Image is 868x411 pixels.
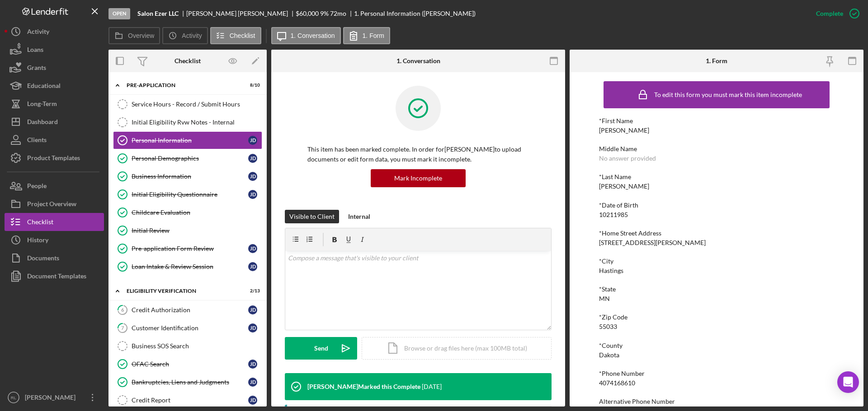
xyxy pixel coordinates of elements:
button: Checklist [5,213,104,231]
div: OFAC Search [132,360,248,368]
label: Overview [128,32,154,39]
button: Overview [108,27,160,44]
button: Document Templates [5,267,104,285]
tspan: 7 [121,325,124,331]
div: Business SOS Search [132,342,262,350]
div: Checklist [27,213,53,233]
div: Business Information [132,173,248,180]
button: Mark Incomplete [371,169,466,187]
div: Activity [27,23,49,43]
div: 55033 [599,323,617,330]
tspan: 6 [121,307,124,313]
button: Project Overview [5,195,104,213]
label: 1. Form [363,32,384,39]
div: J D [248,136,257,145]
div: People [27,177,47,197]
div: Initial Eligibility Rvw Notes - Internal [132,119,262,126]
div: Grants [27,59,46,79]
button: Loans [5,41,104,59]
button: 1. Conversation [271,27,341,44]
div: *County [599,342,834,349]
div: Middle Name [599,145,834,152]
a: Personal InformationJD [113,131,262,149]
a: 7Customer IdentificationJD [113,319,262,337]
label: 1. Conversation [291,32,335,39]
div: Dakota [599,351,619,359]
div: 8 / 10 [244,83,260,88]
a: Credit ReportJD [113,391,262,409]
button: Grants [5,59,104,77]
div: *Last Name [599,173,834,180]
div: Loan Intake & Review Session [132,263,248,270]
div: Eligibility Verification [127,288,237,294]
button: Complete [807,5,863,23]
div: *First Name [599,117,834,125]
button: Activity [5,23,104,41]
div: *Zip Code [599,314,834,321]
div: J D [248,360,257,369]
div: Childcare Evaluation [132,209,262,216]
button: Documents [5,249,104,267]
div: *State [599,286,834,293]
button: Clients [5,131,104,149]
button: Activity [162,27,208,44]
a: Childcare Evaluation [113,203,262,222]
div: *Home Street Address [599,230,834,237]
button: Visible to Client [285,210,339,223]
a: Business SOS Search [113,337,262,355]
div: Document Templates [27,267,86,287]
button: RL[PERSON_NAME] [5,388,104,406]
button: 1. Form [343,27,390,44]
div: [PERSON_NAME] [599,183,649,190]
a: Personal DemographicsJD [113,149,262,167]
a: Initial Eligibility Rvw Notes - Internal [113,113,262,131]
button: Checklist [210,27,261,44]
div: Project Overview [27,195,76,215]
div: Credit Authorization [132,306,248,314]
a: Loan Intake & Review SessionJD [113,258,262,276]
button: Product Templates [5,149,104,167]
div: Pre-application Form Review [132,245,248,252]
div: J D [248,262,257,271]
div: Mark Incomplete [394,169,442,187]
div: Personal Information [132,137,248,144]
div: J D [248,244,257,253]
div: J D [248,172,257,181]
div: J D [248,323,257,332]
div: Initial Review [132,227,262,234]
div: [PERSON_NAME] [PERSON_NAME] [186,10,296,17]
div: Visible to Client [289,210,335,223]
div: [PERSON_NAME] [23,388,81,409]
div: Service Hours - Record / Submit Hours [132,101,262,108]
div: [PERSON_NAME] [599,127,649,134]
button: People [5,177,104,195]
button: Long-Term [5,95,104,113]
div: Complete [816,5,843,23]
div: MN [599,295,610,302]
div: J D [248,396,257,405]
div: No answer provided [599,155,656,162]
div: Customer Identification [132,324,248,332]
div: Dashboard [27,113,58,133]
div: J D [248,154,257,163]
div: To edit this form you must mark this item incomplete [654,91,802,98]
div: Clients [27,131,47,151]
a: 6Credit AuthorizationJD [113,301,262,319]
a: Business InformationJD [113,167,262,185]
label: Checklist [230,32,255,39]
div: 9 % [320,10,329,17]
div: Checklist [175,57,201,65]
div: History [27,231,48,251]
div: 72 mo [330,10,346,17]
button: Dashboard [5,113,104,131]
div: 1. Form [706,57,727,65]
